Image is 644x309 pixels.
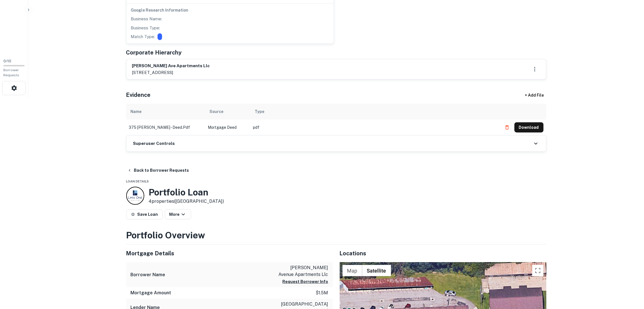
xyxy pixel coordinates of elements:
[205,119,250,135] td: Mortgage Deed
[131,33,155,40] p: Match Type:
[132,69,210,76] p: [STREET_ADDRESS]
[133,140,175,147] h6: Superuser Controls
[3,59,11,63] span: 0 / 10
[362,265,391,276] button: Show satellite imagery
[278,264,328,278] p: [PERSON_NAME] avenue apartments llc
[502,123,512,132] button: Delete file
[126,249,333,258] h5: Mortgage Details
[125,165,191,175] button: Back to Borrower Requests
[126,48,182,57] h5: Corporate Hierarchy
[126,209,163,219] button: Save Loan
[132,63,210,69] h6: [PERSON_NAME] ave apartments llc
[316,290,328,296] p: $1.5m
[126,180,149,183] span: Loan Details
[131,271,165,278] h6: Borrower Name
[205,104,250,119] th: Source
[131,7,329,13] h6: Google Research Information
[532,265,543,276] button: Toggle fullscreen view
[3,68,19,77] span: Borrower Requests
[255,108,265,115] div: Type
[250,119,499,135] td: pdf
[250,104,499,119] th: Type
[149,187,224,198] h3: Portfolio Loan
[165,209,191,219] button: More
[131,25,160,31] p: Business Type:
[131,108,142,115] div: Name
[126,229,546,242] h3: Portfolio Overview
[126,91,151,99] h5: Evidence
[340,249,546,258] h5: Locations
[131,16,162,22] p: Business Name:
[616,264,644,291] iframe: Chat Widget
[283,278,328,285] button: Request Borrower Info
[126,104,546,135] div: scrollable content
[515,90,554,100] div: + Add File
[514,122,543,132] button: Download
[126,104,205,119] th: Name
[149,198,224,205] p: 4 properties ([GEOGRAPHIC_DATA])
[131,290,171,296] h6: Mortgage Amount
[342,265,362,276] button: Show street map
[126,119,205,135] td: 375 [PERSON_NAME] - deed.pdf
[210,108,224,115] div: Source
